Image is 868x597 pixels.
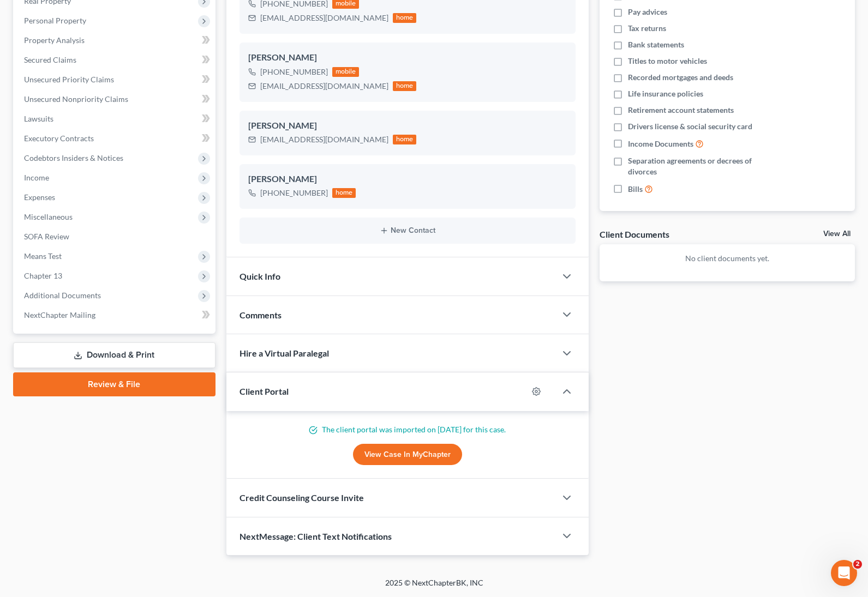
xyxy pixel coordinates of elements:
span: NextMessage: Client Text Notifications [240,531,392,541]
button: New Contact [248,226,567,235]
div: [PHONE_NUMBER] [260,188,328,198]
div: [PHONE_NUMBER] [260,67,328,77]
div: [EMAIL_ADDRESS][DOMAIN_NAME] [260,81,388,92]
a: Review & File [13,372,215,396]
span: Additional Documents [24,291,101,300]
a: View Case in MyChapter [353,444,462,466]
span: Retirement account statements [628,105,734,116]
p: The client portal was imported on [DATE] for this case. [240,424,576,435]
span: Income [24,173,49,182]
div: mobile [332,67,360,77]
span: NextChapter Mailing [24,310,95,319]
a: Download & Print [13,342,215,368]
span: Drivers license & social security card [628,121,752,132]
div: home [332,188,356,198]
a: SOFA Review [15,227,215,246]
span: Client Portal [240,386,289,396]
a: Unsecured Priority Claims [15,70,215,89]
span: Bills [628,184,643,195]
p: No client documents yet. [608,253,846,264]
span: Unsecured Priority Claims [24,75,114,84]
span: Expenses [24,192,55,202]
a: Lawsuits [15,109,215,129]
div: home [393,135,417,144]
a: Secured Claims [15,50,215,70]
span: Personal Property [24,16,86,25]
a: NextChapter Mailing [15,305,215,325]
div: [EMAIL_ADDRESS][DOMAIN_NAME] [260,134,388,145]
span: Bank statements [628,39,684,50]
span: Income Documents [628,138,693,149]
div: Client Documents [600,228,669,240]
span: Means Test [24,251,62,261]
a: View All [823,230,851,238]
span: Recorded mortgages and deeds [628,72,733,83]
span: Comments [240,310,282,320]
span: Separation agreements or decrees of divorces [628,155,782,177]
span: Unsecured Nonpriority Claims [24,94,128,104]
span: Property Analysis [24,35,85,45]
a: Property Analysis [15,31,215,50]
div: home [393,13,417,23]
a: Unsecured Nonpriority Claims [15,89,215,109]
span: Codebtors Insiders & Notices [24,153,123,162]
span: Lawsuits [24,114,53,123]
span: Executory Contracts [24,134,94,143]
span: Tax returns [628,23,666,34]
div: [EMAIL_ADDRESS][DOMAIN_NAME] [260,13,388,23]
span: Secured Claims [24,55,76,64]
span: Titles to motor vehicles [628,56,707,67]
span: SOFA Review [24,232,69,241]
div: [PERSON_NAME] [248,51,567,64]
a: Executory Contracts [15,129,215,148]
div: [PERSON_NAME] [248,173,567,186]
div: [PERSON_NAME] [248,119,567,132]
span: 2 [853,560,862,569]
span: Chapter 13 [24,271,62,280]
div: home [393,81,417,91]
div: 2025 © NextChapterBK, INC [123,577,745,597]
span: Hire a Virtual Paralegal [240,348,329,358]
span: Miscellaneous [24,212,73,221]
span: Quick Info [240,271,280,281]
span: Pay advices [628,7,667,17]
span: Credit Counseling Course Invite [240,492,364,503]
iframe: Intercom live chat [831,560,857,586]
span: Life insurance policies [628,88,703,99]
